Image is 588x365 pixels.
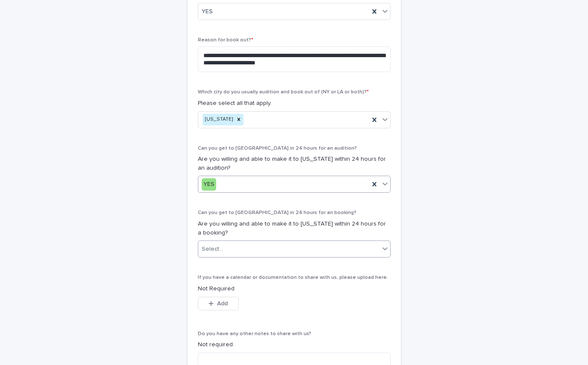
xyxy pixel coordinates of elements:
[198,284,391,293] p: Not Required
[202,7,213,16] span: YES
[202,245,223,254] div: Select...
[198,210,356,215] span: Can you get to [GEOGRAPHIC_DATA] in 24 hours for an booking?
[202,178,216,191] div: YES
[198,99,391,108] p: Please select all that apply.
[198,155,391,173] p: Are you willing and able to make it to [US_STATE] within 24 hours for an audition?
[198,297,239,310] button: Add
[198,275,388,280] span: If you have a calendar or documentation to share with us, please upload here.
[203,114,234,125] div: [US_STATE]
[198,340,391,349] p: Not required.
[198,38,253,43] span: Reason for book out?
[217,301,228,307] span: Add
[198,331,311,336] span: Do you have any other notes to share with us?
[198,220,391,238] p: Are you willing and able to make it to [US_STATE] within 24 hours for a booking?
[198,90,369,95] span: Which city do you usually audition and book out of (NY or LA or both)?
[198,146,357,151] span: Can you get to [GEOGRAPHIC_DATA] in 24 hours for an audition?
